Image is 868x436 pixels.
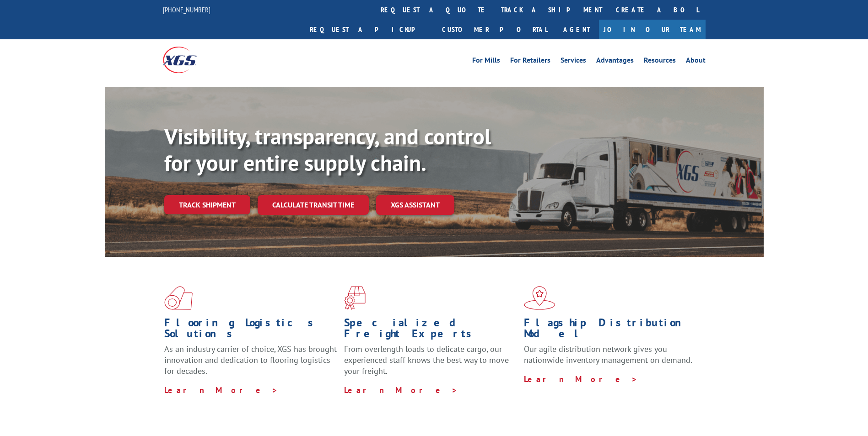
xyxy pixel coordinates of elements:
h1: Flooring Logistics Solutions [164,317,337,344]
a: For Mills [472,57,500,67]
img: xgs-icon-total-supply-chain-intelligence-red [164,286,193,310]
a: Learn More > [164,385,278,395]
span: As an industry carrier of choice, XGS has brought innovation and dedication to flooring logistics... [164,344,337,376]
span: Our agile distribution network gives you nationwide inventory management on demand. [524,344,692,365]
h1: Flagship Distribution Model [524,317,697,344]
img: xgs-icon-focused-on-flooring-red [344,286,366,310]
a: About [686,57,706,67]
a: Calculate transit time [258,195,369,215]
a: XGS ASSISTANT [376,195,454,215]
b: Visibility, transparency, and control for your entire supply chain. [164,122,491,177]
a: Services [561,57,586,67]
a: Learn More > [344,385,458,395]
a: Customer Portal [435,20,554,39]
a: Agent [554,20,599,39]
img: xgs-icon-flagship-distribution-model-red [524,286,555,310]
a: Join Our Team [599,20,706,39]
a: [PHONE_NUMBER] [163,5,210,14]
p: From overlength loads to delicate cargo, our experienced staff knows the best way to move your fr... [344,344,517,384]
a: Resources [644,57,676,67]
a: Request a pickup [303,20,435,39]
h1: Specialized Freight Experts [344,317,517,344]
a: Advantages [596,57,634,67]
a: Learn More > [524,374,638,384]
a: Track shipment [164,195,250,214]
a: For Retailers [510,57,550,67]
